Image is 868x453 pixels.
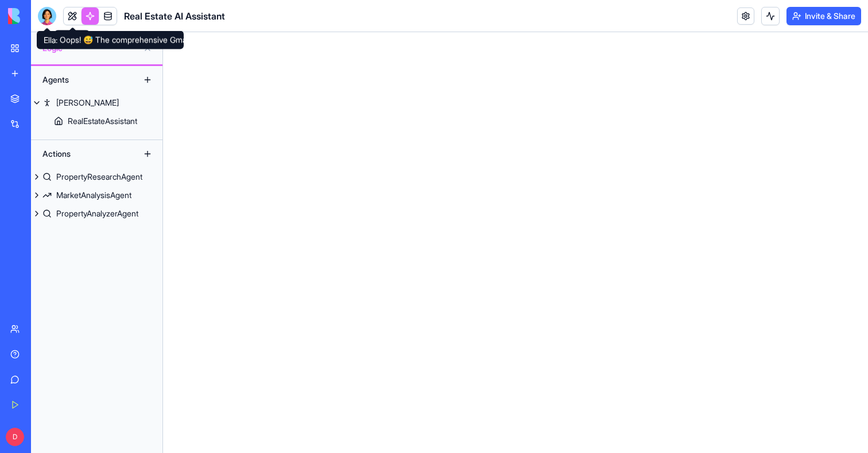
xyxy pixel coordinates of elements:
[56,171,142,183] div: PropertyResearchAgent
[37,71,129,89] div: Agents
[37,145,129,163] div: Actions
[8,8,79,24] img: logo
[31,204,162,223] a: PropertyAnalyzerAgent
[68,115,137,127] div: RealEstateAssistant
[31,186,162,204] a: MarketAnalysisAgent
[786,7,861,25] button: Invite & Share
[55,30,90,47] div: Design
[31,168,162,186] a: PropertyResearchAgent
[56,97,119,109] div: [PERSON_NAME]
[56,208,138,219] div: PropertyAnalyzerAgent
[56,189,131,201] div: MarketAnalysisAgent
[31,94,162,112] a: [PERSON_NAME]
[6,428,24,446] span: D
[124,9,225,23] span: Real Estate AI Assistant
[31,112,162,130] a: RealEstateAssistant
